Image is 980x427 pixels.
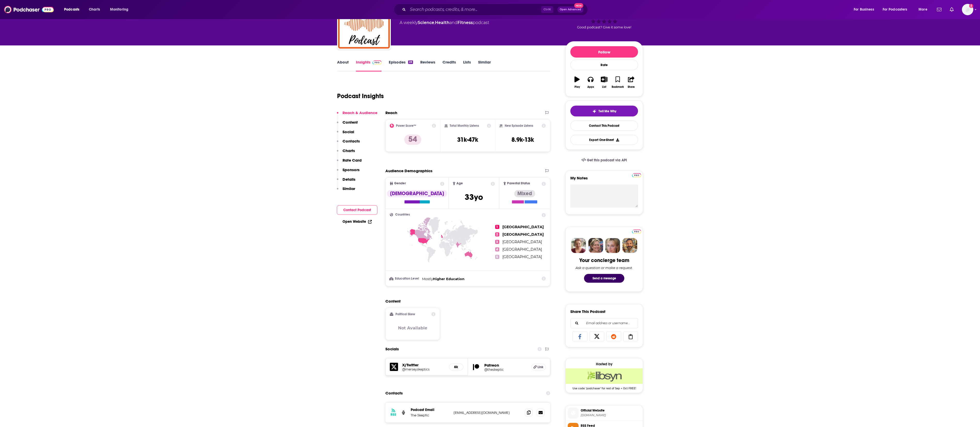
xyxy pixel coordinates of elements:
[587,158,627,162] span: Get this podcast via API
[570,106,638,116] button: tell me why sparkleTell Me Why
[581,413,641,417] span: merseysideskeptics.org.uk
[337,167,360,177] button: Sponsors
[605,238,620,253] img: Jules Profile
[484,368,527,371] a: @theskeptic
[574,3,584,8] span: New
[478,60,491,72] a: Similar
[495,225,499,229] span: 1
[343,139,360,144] p: Contacts
[402,367,445,371] a: @merseyskeptics
[575,266,633,270] div: Ask a question or make a request.
[505,124,533,128] h2: New Episode Listens
[854,6,874,13] span: For Business
[453,365,459,369] h5: 6k
[571,238,586,253] img: Sydney Profile
[85,5,103,14] a: Charts
[411,408,449,412] p: Podcast Email
[408,5,541,14] input: Search podcasts, credits, & more...
[579,257,629,264] div: Your concierge team
[337,186,355,196] button: Similar
[420,60,435,72] a: Reviews
[879,5,915,14] button: open menu
[581,408,641,413] span: Official Website
[89,6,100,13] span: Charts
[343,219,372,224] a: Open Website
[343,167,360,172] p: Sponsors
[457,20,473,25] a: Fitness
[502,255,542,259] span: [GEOGRAPHIC_DATA]
[541,6,553,13] span: Ctrl K
[395,312,415,316] h2: Political Skew
[606,331,621,341] a: Share on Reddit
[570,135,638,145] button: Export One-Sheet
[566,362,643,366] div: Hosted by
[422,277,433,281] span: Mostly
[449,20,457,25] span: and
[557,6,584,13] button: Open AdvancedNew
[385,344,399,354] h2: Socials
[343,129,354,134] p: Social
[570,46,638,58] button: Follow
[495,247,499,251] span: 4
[433,277,464,281] span: Higher Education
[632,230,641,234] img: Podchaser Pro
[850,5,881,14] button: open menu
[398,326,427,330] h3: Not Available
[337,139,360,148] button: Contacts
[587,85,594,89] div: Apps
[337,158,362,167] button: Rate Card
[584,274,624,283] button: Send a message
[502,247,542,252] span: [GEOGRAPHIC_DATA]
[577,154,631,167] a: Get this podcast via API
[385,110,397,115] h2: Reach
[511,136,534,144] h3: 8.9k-13k
[570,176,638,185] label: My Notes
[495,232,499,236] span: 2
[337,120,358,129] button: Content
[915,5,934,14] button: open menu
[337,205,377,215] button: Contact Podcast
[343,110,377,115] p: Reach & Audience
[64,6,79,13] span: Podcasts
[969,4,973,8] svg: Add a profile image
[418,20,434,25] a: Science
[408,60,413,64] div: 28
[570,309,605,314] h3: Share This Podcast
[566,384,643,390] span: Use code: 'podchaser' for rest of Sep + Oct FREE!
[625,73,638,92] button: Share
[566,368,643,390] a: Libsyn Deal: Use code: 'podchaser' for rest of Sep + Oct FREE!
[337,110,377,120] button: Reach & Audience
[611,73,624,92] button: Bookmark
[394,182,406,185] span: Gender
[570,318,638,328] div: Search followers
[623,331,638,341] a: Copy Link
[343,158,362,163] p: Rate Card
[385,168,432,173] h2: Audience Demographics
[4,5,54,14] img: Podchaser - Follow, Share and Rate Podcasts
[584,73,597,92] button: Apps
[622,238,637,253] img: Jon Profile
[507,182,530,185] span: Parental Status
[404,135,421,145] p: 54
[435,20,449,25] a: Health
[337,129,354,139] button: Social
[628,85,635,89] div: Share
[390,277,420,280] h3: Education Level
[337,60,349,72] a: About
[935,5,944,14] a: Show notifications dropdown
[575,318,634,328] input: Email address or username...
[568,408,641,418] a: Official Website[DOMAIN_NAME]
[597,73,611,92] button: List
[456,182,463,185] span: Age
[514,190,535,197] div: Mixed
[337,92,384,100] h1: Podcast Insights
[502,240,542,244] span: [GEOGRAPHIC_DATA]
[389,60,413,72] a: Episodes28
[411,413,449,417] p: The Skeptic
[612,85,624,89] div: Bookmark
[602,85,606,89] div: List
[574,85,580,89] div: Play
